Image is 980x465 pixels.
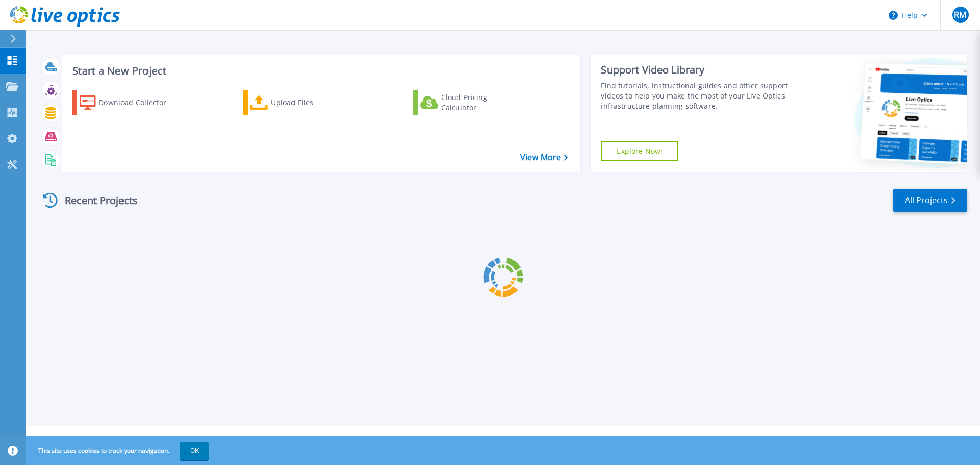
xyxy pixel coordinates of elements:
div: Download Collector [99,92,180,113]
button: OK [180,442,209,460]
a: Upload Files [243,90,357,115]
div: Recent Projects [39,188,152,213]
div: Upload Files [271,92,352,113]
div: Support Video Library [601,63,793,77]
a: View More [520,153,568,162]
a: Download Collector [72,90,186,115]
span: RM [954,11,966,19]
div: Cloud Pricing Calculator [441,92,523,113]
span: This site uses cookies to track your navigation. [28,442,209,460]
a: Cloud Pricing Calculator [413,90,527,115]
a: All Projects [893,189,967,212]
h3: Start a New Project [72,65,568,77]
div: Find tutorials, instructional guides and other support videos to help you make the most of your L... [601,81,793,111]
a: Explore Now! [601,141,678,161]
